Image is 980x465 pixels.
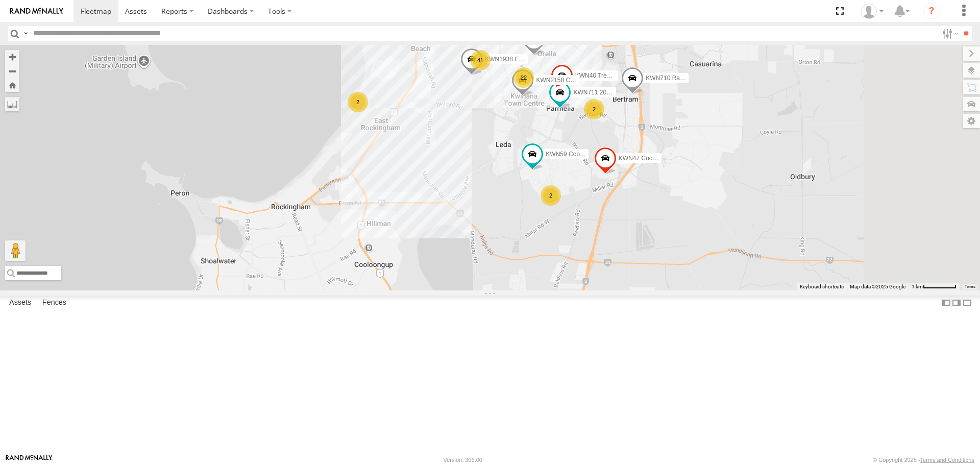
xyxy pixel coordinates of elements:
[470,50,491,70] div: 41
[5,97,19,111] label: Measure
[912,284,923,289] span: 1 km
[619,155,670,162] span: KWN47 Coor. Infra
[584,99,604,119] div: 2
[5,50,19,64] button: Zoom in
[6,455,53,465] a: Visit our Website
[21,26,30,41] label: Search Query
[541,185,561,206] div: 2
[573,89,679,96] span: KWN711 2001089 Ford Ranger (Retic)
[646,75,695,82] span: KWN710 Rangers
[920,457,974,463] a: Terms and Conditions
[873,457,974,463] div: © Copyright 2025 -
[37,296,71,310] label: Fences
[348,92,368,112] div: 2
[444,457,482,463] div: Version: 306.00
[938,26,960,41] label: Search Filter Options
[923,3,940,19] i: ?
[850,284,905,289] span: Map data ©2025 Google
[575,72,630,79] span: KWN40 Tree Officer
[965,284,975,288] a: Terms
[962,296,972,310] label: Hide Summary Table
[5,64,19,78] button: Zoom out
[513,67,534,88] div: 22
[10,8,63,15] img: rand-logo.svg
[5,240,26,261] button: Drag Pegman onto the map to open Street View
[536,77,616,84] span: KWN2158 Coor Rang&Comp
[4,296,36,310] label: Assets
[546,151,620,158] span: KWN59 Coord Envi&Waste
[963,114,980,128] label: Map Settings
[909,283,960,290] button: Map Scale: 1 km per 62 pixels
[800,283,844,290] button: Keyboard shortcuts
[941,296,951,310] label: Dock Summary Table to the Left
[485,56,542,63] span: KWN1938 Excavator
[951,296,962,310] label: Dock Summary Table to the Right
[5,78,19,92] button: Zoom Home
[857,4,887,19] div: Andrew Fisher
